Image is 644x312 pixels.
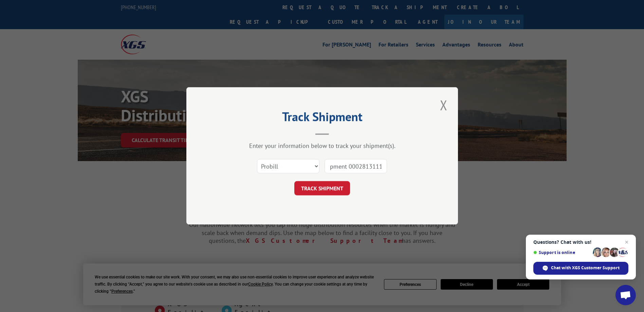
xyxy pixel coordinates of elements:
[615,285,636,305] a: Open chat
[551,265,620,271] span: Chat with XGS Customer Support
[220,142,424,150] div: Enter your information below to track your shipment(s).
[438,96,449,114] button: Close modal
[294,181,350,196] button: TRACK SHIPMENT
[533,250,590,255] span: Support is online
[533,262,628,275] span: Chat with XGS Customer Support
[325,159,387,174] input: Number(s)
[533,239,628,245] span: Questions? Chat with us!
[220,112,424,125] h2: Track Shipment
